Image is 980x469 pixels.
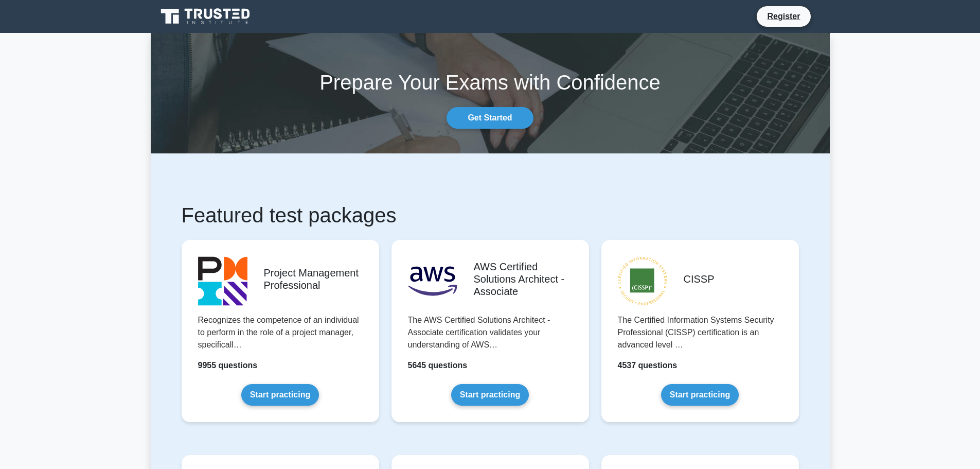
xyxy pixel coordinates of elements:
a: Register [761,10,806,23]
a: Start practicing [451,384,529,406]
h1: Featured test packages [182,203,799,228]
a: Start practicing [241,384,319,406]
a: Start practicing [661,384,739,406]
h1: Prepare Your Exams with Confidence [151,70,830,95]
a: Get Started [447,107,533,129]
